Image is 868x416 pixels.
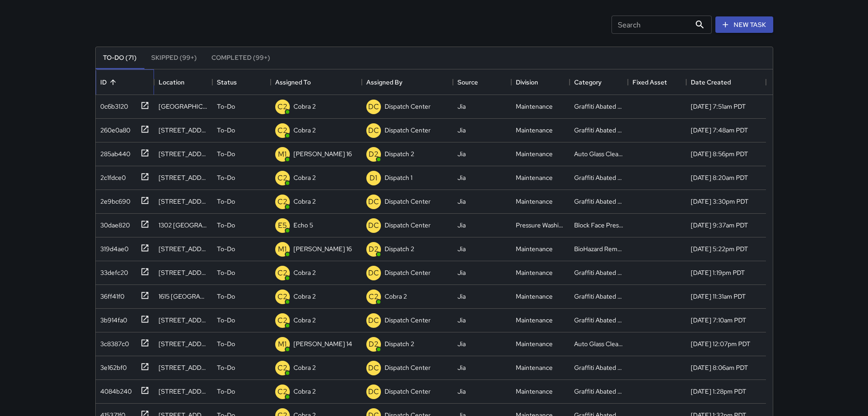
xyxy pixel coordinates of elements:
[385,244,414,253] p: Dispatch 2
[516,102,553,111] div: Maintenance
[385,173,412,182] p: Dispatch 1
[516,316,553,325] div: Maintenance
[278,244,287,255] p: M1
[217,149,235,158] p: To-Do
[691,316,746,325] div: 8/19/2025, 7:10am PDT
[691,221,748,230] div: 8/21/2025, 9:37am PDT
[97,241,128,253] div: 319d4ae0
[217,69,237,95] div: Status
[368,125,379,136] p: DC
[385,126,431,135] p: Dispatch Center
[516,339,553,348] div: Maintenance
[516,387,553,396] div: Maintenance
[293,102,316,111] p: Cobra 2
[516,363,553,372] div: Maintenance
[369,149,379,160] p: D2
[457,268,466,277] div: Jia
[368,315,379,326] p: DC
[370,173,377,184] p: D1
[691,197,749,206] div: 6/20/2025, 3:30pm PDT
[574,102,623,111] div: Graffiti Abated Large
[277,196,288,207] p: C2
[159,102,208,111] div: 1523b Webster Street
[457,102,466,111] div: Jia
[293,316,316,325] p: Cobra 2
[159,221,208,230] div: 1302 Broadway
[159,363,208,372] div: 440 11th Street
[293,268,316,277] p: Cobra 2
[691,69,731,95] div: Date Created
[366,69,402,95] div: Assigned By
[154,69,212,95] div: Location
[516,149,553,158] div: Maintenance
[457,244,466,253] div: Jia
[362,69,453,95] div: Assigned By
[217,221,235,230] p: To-Do
[217,316,235,325] p: To-Do
[691,149,748,158] div: 8/22/2025, 8:56pm PDT
[159,173,208,182] div: 415 West Grand Avenue
[217,339,235,348] p: To-Do
[277,173,288,184] p: C2
[293,339,352,348] p: [PERSON_NAME] 14
[369,339,379,350] p: D2
[96,69,154,95] div: ID
[97,98,128,111] div: 0c6b3120
[217,102,235,111] p: To-Do
[457,149,466,158] div: Jia
[574,387,623,396] div: Graffiti Abated Large
[277,315,288,326] p: C2
[96,47,144,69] button: To-Do (71)
[385,363,431,372] p: Dispatch Center
[457,387,466,396] div: Jia
[385,102,431,111] p: Dispatch Center
[691,102,746,111] div: 6/26/2025, 7:51am PDT
[385,197,431,206] p: Dispatch Center
[277,125,288,136] p: C2
[574,149,623,158] div: Auto Glass Cleaned Up
[574,316,623,325] div: Graffiti Abated Large
[159,149,208,158] div: 380 15th Street
[368,220,379,231] p: DC
[574,268,623,277] div: Graffiti Abated Large
[368,363,379,374] p: DC
[574,221,623,230] div: Block Face Pressure Washed
[97,264,128,277] div: 33defc20
[212,69,271,95] div: Status
[574,292,623,301] div: Graffiti Abated Large
[457,221,466,230] div: Jia
[277,268,288,279] p: C2
[159,387,208,396] div: 416 8th Street
[97,312,127,325] div: 3b914fa0
[385,221,431,230] p: Dispatch Center
[159,268,208,277] div: 338 14th Street
[100,69,107,95] div: ID
[516,292,553,301] div: Maintenance
[293,221,313,230] p: Echo 5
[457,363,466,372] div: Jia
[691,244,748,253] div: 8/22/2025, 5:22pm PDT
[691,268,745,277] div: 7/28/2025, 1:19pm PDT
[97,383,132,396] div: 4084b240
[217,268,235,277] p: To-Do
[628,69,686,95] div: Fixed Asset
[369,291,379,302] p: C2
[293,149,352,158] p: [PERSON_NAME] 16
[691,173,748,182] div: 8/14/2025, 8:20am PDT
[107,76,119,89] button: Sort
[97,288,124,301] div: 36ff41f0
[277,363,288,374] p: C2
[385,268,431,277] p: Dispatch Center
[691,387,746,396] div: 8/8/2025, 1:28pm PDT
[159,316,208,325] div: 1731 Franklin Street
[574,244,623,253] div: BioHazard Removed
[715,16,773,33] button: New Task
[271,69,362,95] div: Assigned To
[368,268,379,279] p: DC
[516,173,553,182] div: Maintenance
[159,126,208,135] div: 1220 Franklin Street
[574,69,601,95] div: Category
[217,292,235,301] p: To-Do
[574,339,623,348] div: Auto Glass Cleaned Up
[293,387,316,396] p: Cobra 2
